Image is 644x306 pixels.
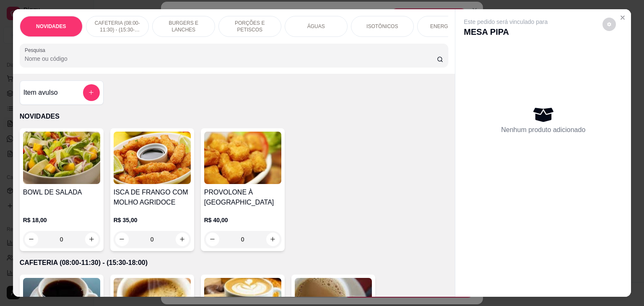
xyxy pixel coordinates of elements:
[20,258,449,268] p: CAFETERIA (08:00-11:30) - (15:30-18:00)
[204,216,281,224] p: R$ 40,00
[226,20,274,33] p: PORÇÕES E PETISCOS
[25,233,38,246] button: decrease-product-quantity
[266,233,280,246] button: increase-product-quantity
[114,132,191,184] img: product-image
[159,20,208,33] p: BURGERS E LANCHES
[23,132,100,184] img: product-image
[23,88,58,98] h4: Item avulso
[23,187,100,197] h4: BOWL DE SALADA
[93,20,142,33] p: CAFETERIA (08:00-11:30) - (15:30-18:00)
[501,125,585,135] p: Nenhum produto adicionado
[307,23,325,30] p: ÁGUAS
[85,233,99,246] button: increase-product-quantity
[602,18,616,31] button: decrease-product-quantity
[204,187,281,207] h4: PROVOLONE À [GEOGRAPHIC_DATA]
[430,23,467,30] p: ENERGÉTICOS
[83,84,100,101] button: add-separate-item
[366,23,398,30] p: ISOTÔNICOS
[464,18,548,26] p: Este pedido será vinculado para
[204,132,281,184] img: product-image
[616,11,629,24] button: Close
[20,112,449,122] p: NOVIDADES
[464,26,548,38] p: MESA PIPA
[115,233,129,246] button: decrease-product-quantity
[206,233,219,246] button: decrease-product-quantity
[25,47,48,54] label: Pesquisa
[25,54,437,63] input: Pesquisa
[114,187,191,207] h4: ISCA DE FRANGO COM MOLHO AGRIDOCE
[114,216,191,224] p: R$ 35,00
[176,233,189,246] button: increase-product-quantity
[36,23,66,30] p: NOVIDADES
[23,216,100,224] p: R$ 18,00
